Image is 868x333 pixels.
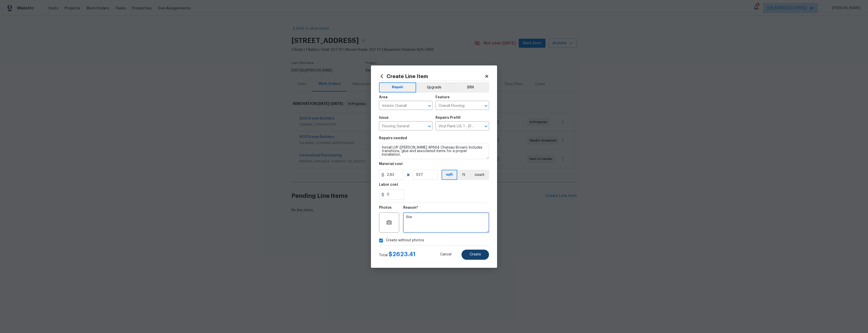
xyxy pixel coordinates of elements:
[379,116,389,120] h5: Issue
[432,250,459,260] button: Cancel
[442,170,457,180] button: sqft
[379,183,398,186] h5: Labor cost
[379,82,416,92] button: Repair
[379,74,484,79] h2: Create Line Item
[379,206,392,209] h5: Photos
[379,143,489,159] textarea: Install LVP ([PERSON_NAME] AP864 Chateau Brown) Includes transitions, glue and associated items f...
[386,238,424,243] span: Create without photos
[389,251,416,257] span: $ 2623.41
[482,102,490,109] button: Open
[379,136,407,140] h5: Repairs needed
[403,212,489,233] textarea: tba
[379,252,416,258] div: Total
[416,82,452,92] button: Upgrade
[452,82,489,92] button: BRN
[436,116,460,120] h5: Repairs Prefill
[403,206,418,209] h5: Reason*
[436,96,450,99] h5: Feature
[426,102,433,109] button: Open
[457,170,470,180] button: ft
[379,162,403,166] h5: Material cost
[426,123,433,130] button: Open
[379,96,388,99] h5: Area
[462,250,489,260] button: Create
[470,170,489,180] button: count
[440,253,451,256] span: Cancel
[482,123,490,130] button: Open
[470,253,481,256] span: Create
